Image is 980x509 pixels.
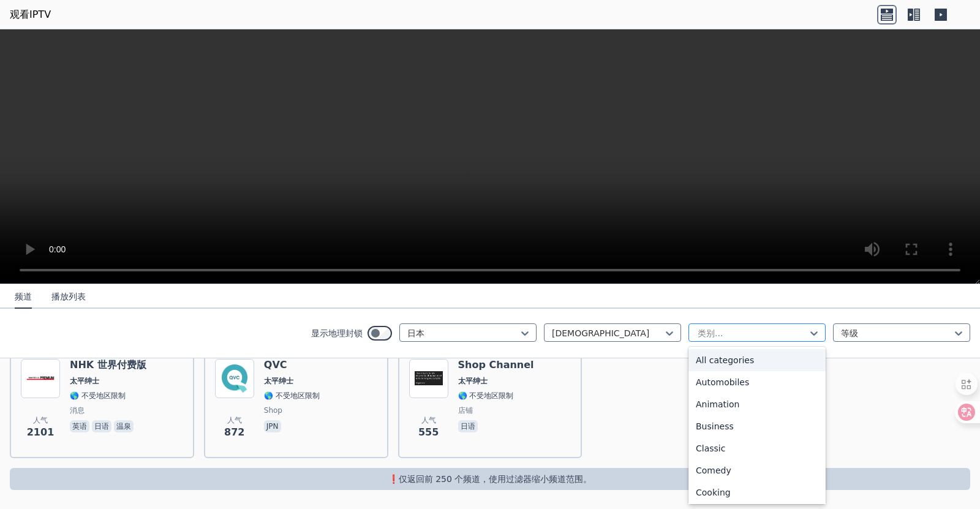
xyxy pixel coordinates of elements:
[421,416,436,424] font: 人气
[215,359,254,398] img: QVC
[458,406,473,415] font: 店铺
[51,292,86,301] font: 播放列表
[116,422,131,431] font: 温泉
[311,328,363,338] font: 显示地理封锁
[15,292,32,301] font: 频道
[388,474,592,484] font: ❗️仅返回前 250 个频道，使用过滤器缩小频道范围。
[27,426,55,438] font: 2101
[264,359,320,371] h6: QVC
[72,422,87,431] font: 英语
[33,416,48,424] font: 人气
[227,416,242,424] font: 人气
[409,359,448,398] img: Shop Channel
[70,391,126,400] font: 🌎 不受地区限制
[15,285,32,309] button: 频道
[70,359,146,371] font: NHK 世界付费版
[688,349,826,371] div: All categories
[264,377,293,385] font: 太平绅士
[418,425,439,440] span: 555
[264,405,282,415] span: shop
[10,7,51,22] a: 观看IPTV
[688,481,826,503] div: Cooking
[688,393,826,415] div: Animation
[688,371,826,393] div: Automobiles
[458,359,534,371] h6: Shop Channel
[51,285,86,309] button: 播放列表
[10,9,51,20] font: 观看IPTV
[688,437,826,459] div: Classic
[458,391,514,400] font: 🌎 不受地区限制
[264,391,320,400] font: 🌎 不受地区限制
[264,420,281,432] p: jpn
[224,425,244,440] span: 872
[688,415,826,437] div: Business
[94,422,109,431] font: 日语
[70,406,85,415] font: 消息
[461,422,475,431] font: 日语
[688,459,826,481] div: Comedy
[21,359,60,398] img: NHK World Premium
[70,377,99,385] font: 太平绅士
[458,377,488,385] font: 太平绅士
